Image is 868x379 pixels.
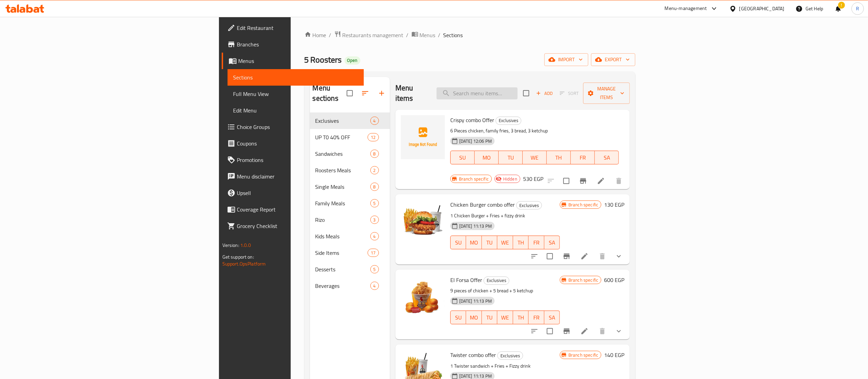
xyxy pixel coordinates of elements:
[499,151,523,164] button: TU
[222,119,364,135] a: Choice Groups
[594,248,611,264] button: delete
[450,286,560,295] p: 9 pieces of chicken + 5 bread + 5 ketchup
[549,153,568,163] span: TH
[315,265,370,273] span: Desserts
[604,275,624,285] h6: 600 EGP
[558,323,575,339] button: Branch-specific-item
[566,352,601,358] span: Branch specific
[443,31,463,39] span: Sections
[237,24,358,32] span: Edit Restaurant
[310,178,390,195] div: Single Meals8
[485,313,495,323] span: TU
[526,323,543,339] button: sort-choices
[370,282,379,290] div: items
[315,133,368,141] span: UP T0 40% OFF
[450,212,560,220] p: 1 Chicken Burger + Fries + fizzy drink
[500,176,520,182] span: Hidden
[497,311,513,324] button: WE
[310,228,390,245] div: Kids Meals4
[315,216,370,224] div: Rizo
[519,86,533,100] span: Select section
[222,185,364,201] a: Upsell
[315,150,370,158] span: Sandwiches
[453,153,472,163] span: SU
[240,241,251,250] span: 1.0.0
[228,86,364,102] a: Full Menu View
[456,223,495,229] span: [DATE] 11:13 PM
[453,238,463,248] span: SU
[598,153,616,163] span: SA
[371,167,379,174] span: 2
[450,275,482,285] span: El Forsa Offer
[566,202,601,208] span: Branch specific
[665,4,707,13] div: Menu-management
[237,189,358,197] span: Upsell
[589,85,624,102] span: Manage items
[615,252,623,260] svg: Show Choices
[237,139,358,148] span: Coupons
[228,69,364,86] a: Sections
[513,236,529,249] button: TH
[580,327,589,335] a: Edit menu item
[597,55,630,64] span: export
[315,199,370,207] div: Family Meals
[856,5,859,12] span: R
[315,183,370,191] span: Single Meals
[315,249,368,257] span: Side Items
[368,250,378,256] span: 17
[456,138,495,144] span: [DATE] 12:06 PM
[501,153,520,163] span: TU
[371,184,379,190] span: 8
[496,117,521,124] span: Exclusives
[310,278,390,294] div: Beverages4
[373,85,390,101] button: Add section
[222,252,254,261] span: Get support on:
[482,311,497,324] button: TU
[529,311,544,324] button: FR
[523,151,547,164] button: WE
[500,238,510,248] span: WE
[497,236,513,249] button: WE
[368,133,379,141] div: items
[591,53,635,66] button: export
[315,166,370,174] div: Roosters Meals
[310,212,390,228] div: Rizo3
[555,88,583,99] span: Select section first
[543,249,557,263] span: Select to update
[222,152,364,168] a: Promotions
[315,232,370,240] span: Kids Meals
[438,31,441,39] li: /
[531,313,541,323] span: FR
[370,183,379,191] div: items
[475,151,499,164] button: MO
[315,117,370,125] span: Exclusives
[310,162,390,178] div: Roosters Meals2
[370,166,379,174] div: items
[237,156,358,164] span: Promotions
[484,277,509,284] span: Exclusives
[237,40,358,48] span: Branches
[222,20,364,36] a: Edit Restaurant
[517,202,542,209] span: Exclusives
[238,57,358,65] span: Menus
[604,200,624,209] h6: 130 EGP
[615,327,623,335] svg: Show Choices
[516,238,526,248] span: TH
[544,53,588,66] button: import
[611,323,627,339] button: show more
[222,218,364,234] a: Grocery Checklist
[547,313,557,323] span: SA
[437,87,518,99] input: search
[484,277,509,285] div: Exclusives
[420,31,436,39] span: Menus
[237,172,358,181] span: Menu disclaimer
[450,311,466,324] button: SU
[450,199,515,210] span: Chicken Burger combo offer
[482,236,497,249] button: TU
[543,324,557,338] span: Select to update
[371,233,379,240] span: 4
